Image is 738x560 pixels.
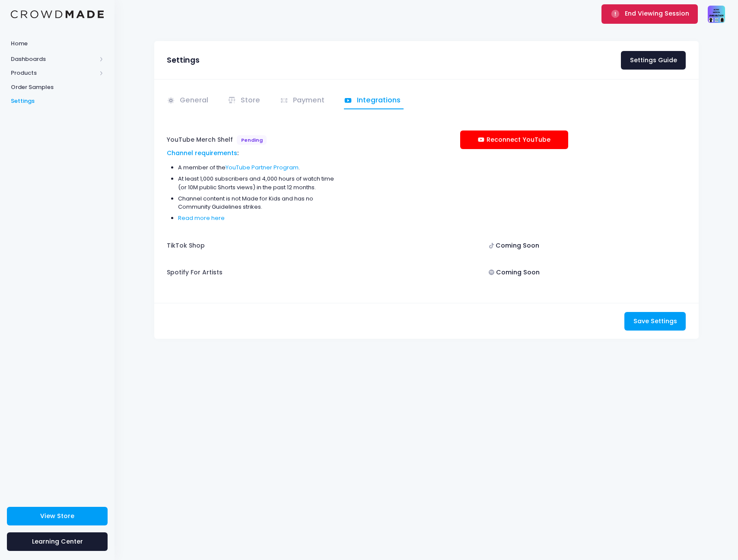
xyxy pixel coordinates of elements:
label: TikTok Shop [167,236,205,255]
a: Store [228,92,263,109]
div: Coming Soon [460,264,568,282]
img: Logo [11,10,104,19]
span: Save Settings [633,317,677,325]
li: A member of the . [178,163,334,172]
button: Save Settings [624,312,686,331]
span: Settings [11,97,104,105]
span: Products [11,69,96,77]
a: Learning Center [7,532,108,551]
img: User [708,6,725,23]
a: YouTube Partner Program [226,163,299,172]
a: Channel requirements [167,149,237,157]
span: Home [11,39,104,48]
li: Channel content is not Made for Kids and has no Community Guidelines strikes. [178,194,334,211]
label: YouTube Merch Shelf [167,130,233,149]
a: Payment [280,92,328,109]
span: Dashboards [11,55,96,64]
label: Spotify For Artists [167,264,223,282]
div: : [167,149,334,158]
span: Learning Center [32,537,83,546]
span: End Viewing Session [625,9,689,18]
a: Reconnect YouTube [460,130,568,149]
button: End Viewing Session [601,4,698,23]
a: View Store [7,507,108,525]
a: Integrations [344,92,404,109]
a: Settings Guide [621,51,686,70]
div: Coming Soon [460,236,568,255]
span: Pending [237,135,267,145]
a: General [167,92,211,109]
a: Read more here [178,214,225,222]
span: Order Samples [11,83,104,92]
span: View Store [40,512,74,520]
li: At least 1,000 subscribers and 4,000 hours of watch time (or 10M public Shorts views) in the past... [178,175,334,191]
h3: Settings [167,56,200,65]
